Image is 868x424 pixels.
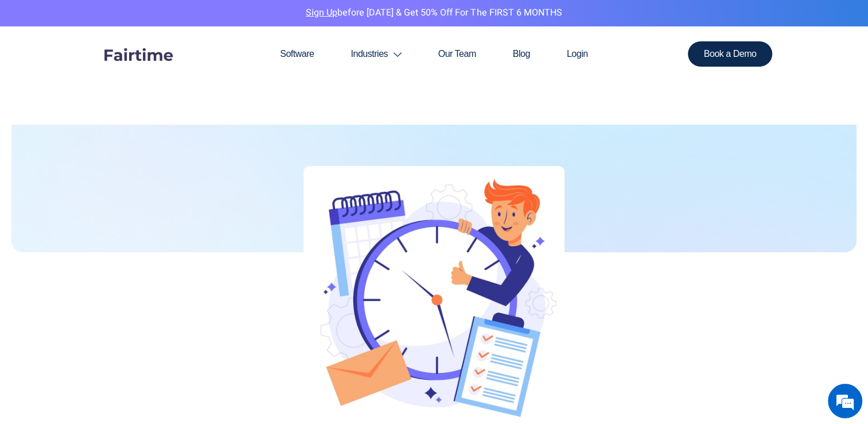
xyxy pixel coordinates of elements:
a: Blog [495,26,548,82]
div: Chat with us now [60,64,193,79]
a: Our Team [420,26,495,82]
span: Book a Demo [704,49,757,59]
a: Book a Demo [688,41,773,67]
p: before [DATE] & Get 50% Off for the FIRST 6 MONTHS [9,6,859,21]
a: Login [548,26,606,82]
a: Industries [332,26,419,82]
textarea: Type your message and hit 'Enter' [6,293,219,333]
a: Sign Up [306,6,337,20]
div: Minimize live chat window [188,6,216,33]
a: Software [262,26,332,82]
span: We're online! [67,134,158,250]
